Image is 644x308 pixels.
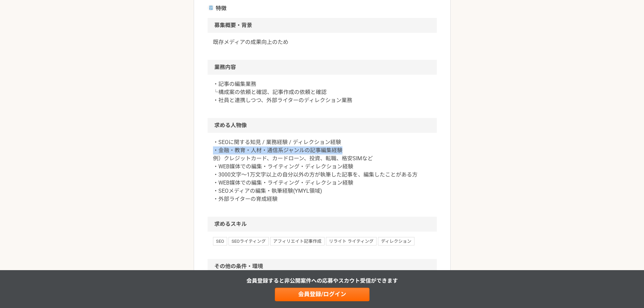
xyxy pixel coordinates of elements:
span: アフィリエイト記事作成 [270,237,325,245]
a: 会員登録/ログイン [275,288,369,301]
p: 既存メディアの成果向上のため [213,38,431,46]
h2: その他の条件・環境 [208,259,437,274]
p: ・SEOに関する知見 / 業務経験 / ディレクション経験 ・金融・教育・人材・通信系ジャンルの記事編集経験 例）クレジットカード、カードローン、投資、転職、格安SIMなど ・WEB媒体での編集... [213,138,431,203]
img: ico_document-aa10cc69.svg [209,6,213,10]
span: ディレクション [378,237,414,245]
span: SEOライティング [229,237,269,245]
span: SEO [213,237,227,245]
h2: 業務内容 [208,60,437,75]
span: 特徴 [216,4,263,13]
h2: 募集概要・背景 [208,18,437,33]
h2: 求める人物像 [208,118,437,133]
span: リライト ライティング [326,237,377,245]
p: 会員登録すると非公開案件への応募やスカウト受信ができます [246,277,398,285]
p: ・記事の編集業務 └構成案の依頼と確認、記事作成の依頼と確認 ・社員と連携しつつ、外部ライターのディレクション業務 [213,80,431,104]
h2: 求めるスキル [208,217,437,232]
